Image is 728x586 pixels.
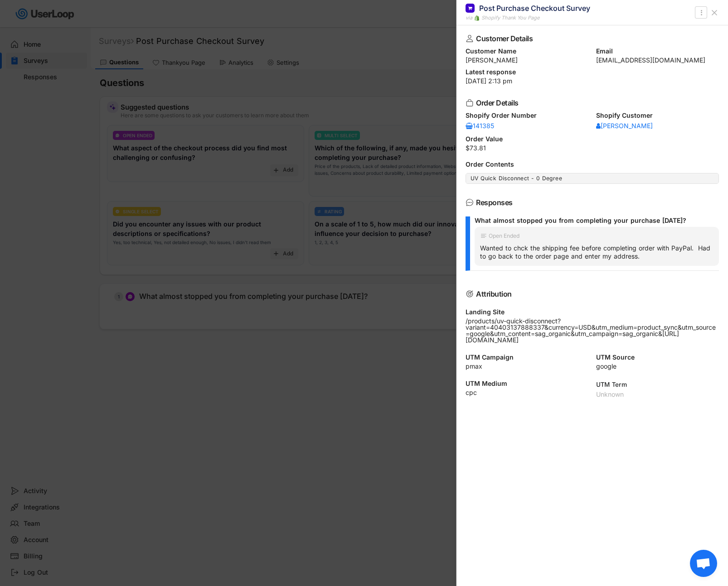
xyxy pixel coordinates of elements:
[489,233,519,239] div: Open Ended
[466,136,719,142] div: Order Value
[596,121,653,130] a: [PERSON_NAME]
[466,318,719,343] div: /products/uv-quick-disconnect?variant=40403137888337&currency=USD&utm_medium=product_sync&utm_sou...
[596,354,719,360] div: UTM Source
[700,8,702,17] text: 
[475,216,712,225] div: What almost stopped you from completing your purchase [DATE]?
[476,35,704,42] div: Customer Details
[596,363,719,370] div: google
[596,391,719,398] div: Unknown
[466,14,472,22] div: via
[466,123,494,129] div: 141385
[596,123,653,129] div: [PERSON_NAME]
[466,57,589,63] div: [PERSON_NAME]
[466,78,719,84] div: [DATE] 2:13 pm
[476,99,704,106] div: Order Details
[466,363,589,370] div: pmax
[479,3,590,13] div: Post Purchase Checkout Survey
[466,121,494,130] a: 141385
[466,112,589,119] div: Shopify Order Number
[466,69,719,75] div: Latest response
[471,175,714,182] div: UV Quick Disconnect - 0 Degree
[481,14,539,22] div: Shopify Thank You Page
[476,290,704,298] div: Attribution
[466,380,589,387] div: UTM Medium
[596,57,719,63] div: [EMAIL_ADDRESS][DOMAIN_NAME]
[596,112,719,119] div: Shopify Customer
[466,389,589,396] div: cpc
[466,161,719,168] div: Order Contents
[690,550,717,577] div: Open chat
[466,48,589,54] div: Customer Name
[474,15,480,21] img: 1156660_ecommerce_logo_shopify_icon%20%281%29.png
[466,145,719,151] div: $73.81
[466,354,589,360] div: UTM Campaign
[476,199,704,206] div: Responses
[596,380,719,389] div: UTM Term
[466,309,719,315] div: Landing Site
[480,244,713,260] div: Wanted to chck the shipping fee before completing order with PayPal. Had to go back to the order ...
[697,7,706,18] button: 
[596,48,719,54] div: Email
